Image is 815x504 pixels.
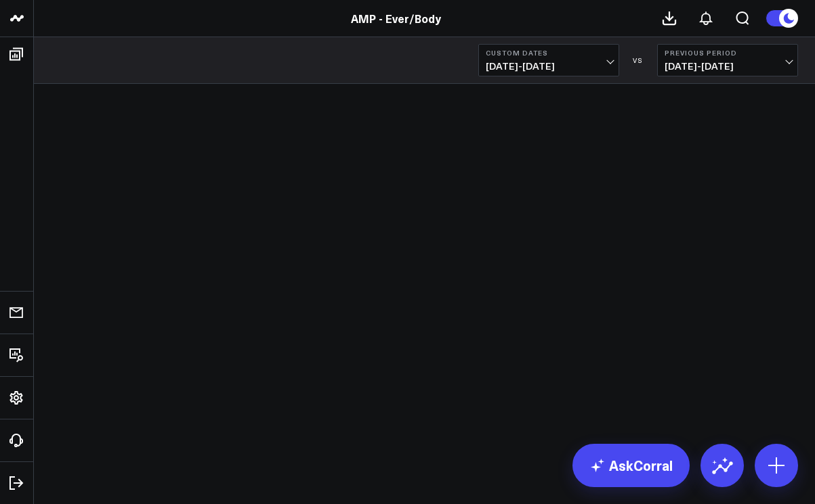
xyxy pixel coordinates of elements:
a: AskCorral [572,444,690,487]
span: [DATE] - [DATE] [665,61,791,72]
button: Previous Period[DATE]-[DATE] [657,44,798,76]
button: Custom Dates[DATE]-[DATE] [478,44,619,76]
b: Custom Dates [486,49,612,57]
div: VS [626,56,650,64]
span: [DATE] - [DATE] [486,61,612,72]
a: AMP - Ever/Body [351,11,441,26]
b: Previous Period [665,49,791,57]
